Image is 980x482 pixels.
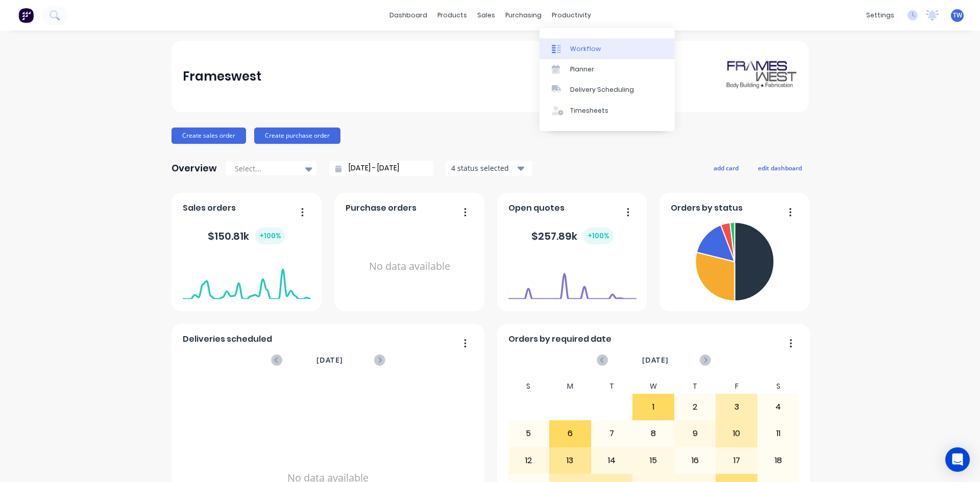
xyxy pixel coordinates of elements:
[675,394,716,420] div: 2
[171,158,217,179] div: Overview
[716,448,757,473] div: 17
[716,421,757,446] div: 10
[540,80,675,100] a: Delivery Scheduling
[591,379,633,394] div: T
[540,38,675,59] a: Workflow
[758,421,799,446] div: 11
[751,161,808,174] button: edit dashboard
[508,379,550,394] div: S
[508,448,549,473] div: 12
[671,202,743,214] span: Orders by status
[675,421,716,446] div: 9
[592,421,632,446] div: 7
[674,379,716,394] div: T
[508,421,549,446] div: 5
[633,421,674,446] div: 8
[432,8,472,23] div: products
[642,354,669,366] span: [DATE]
[633,394,674,420] div: 1
[500,8,547,23] div: purchasing
[570,85,634,94] div: Delivery Scheduling
[726,59,797,94] img: Frameswest
[570,65,594,74] div: Planner
[945,447,970,472] div: Open Intercom Messenger
[384,8,432,23] a: dashboard
[953,11,962,20] span: TW
[583,227,614,244] div: + 100 %
[451,163,516,173] div: 4 status selected
[316,354,343,366] span: [DATE]
[508,333,611,345] span: Orders by required date
[716,379,757,394] div: F
[632,379,674,394] div: W
[446,161,532,176] button: 4 status selected
[570,44,601,54] div: Workflow
[757,379,799,394] div: S
[508,202,565,214] span: Open quotes
[861,8,899,23] div: settings
[18,8,34,23] img: Factory
[183,202,236,214] span: Sales orders
[255,227,285,244] div: + 100 %
[570,106,608,115] div: Timesheets
[675,448,716,473] div: 16
[592,448,632,473] div: 14
[472,8,500,23] div: sales
[758,448,799,473] div: 18
[540,100,675,121] a: Timesheets
[531,227,614,244] div: $ 257.89k
[547,8,596,23] div: productivity
[540,59,675,80] a: Planner
[549,379,591,394] div: M
[254,128,340,144] button: Create purchase order
[716,394,757,420] div: 3
[550,448,591,473] div: 13
[550,421,591,446] div: 6
[346,218,474,315] div: No data available
[171,128,246,144] button: Create sales order
[183,66,261,87] div: Frameswest
[346,202,416,214] span: Purchase orders
[208,227,285,244] div: $ 150.81k
[758,394,799,420] div: 4
[707,161,745,174] button: add card
[633,448,674,473] div: 15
